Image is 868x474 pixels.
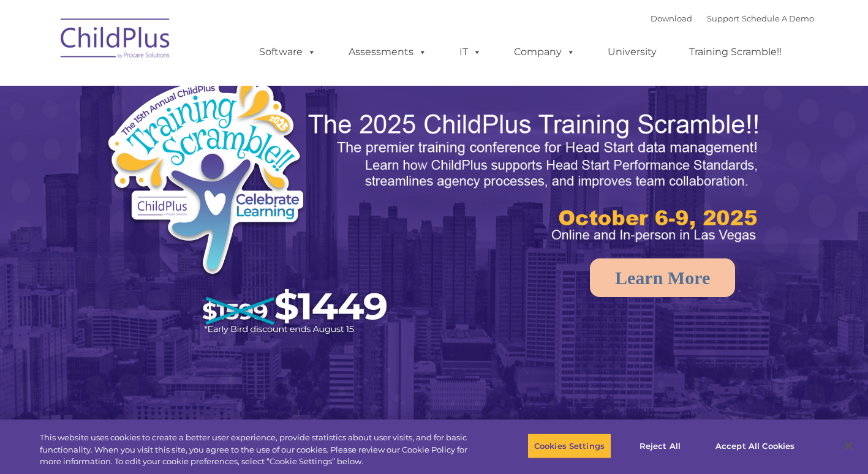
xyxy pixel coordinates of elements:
a: Support [707,13,739,23]
button: Reject All [622,433,698,459]
div: This website uses cookies to create a better user experience, provide statistics about user visit... [40,432,477,468]
a: Assessments [336,40,439,64]
a: IT [447,40,494,64]
font: | [651,13,814,23]
button: Cookies Settings [527,433,611,459]
a: Learn More [590,258,735,297]
span: Phone number [170,131,222,140]
span: Last name [170,81,208,90]
a: Company [502,40,587,64]
a: Download [651,13,692,23]
button: Close [835,432,862,459]
a: Training Scramble!! [677,40,794,64]
a: Software [247,40,328,64]
a: University [595,40,669,64]
button: Accept All Cookies [709,433,801,459]
img: ChildPlus by Procare Solutions [55,10,177,71]
a: Schedule A Demo [742,13,814,23]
